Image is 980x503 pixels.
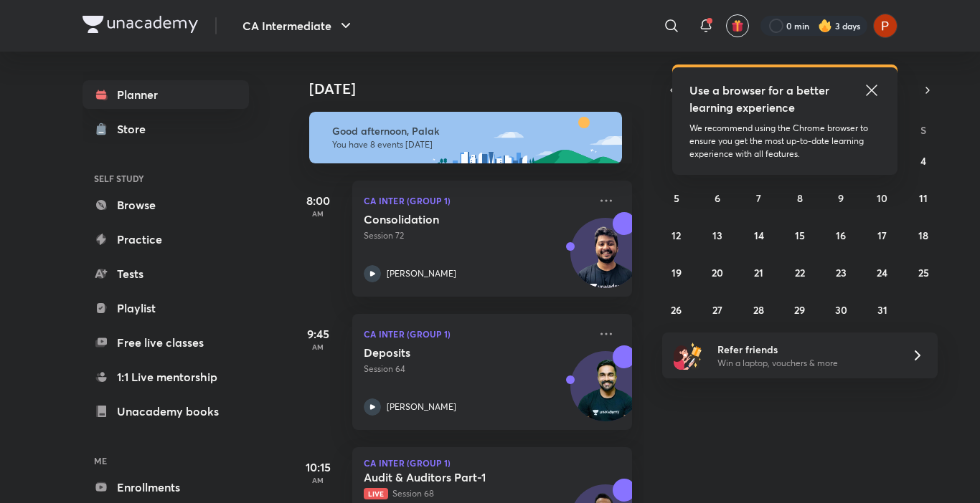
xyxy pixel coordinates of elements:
button: avatar [726,14,749,37]
button: October 7, 2025 [748,186,771,209]
abbr: October 19, 2025 [672,266,682,279]
h5: 10:15 [289,459,347,476]
a: Free live classes [83,328,249,357]
abbr: October 5, 2025 [674,191,679,205]
abbr: October 30, 2025 [835,303,847,317]
p: [PERSON_NAME] [387,401,456,413]
p: AM [289,342,347,351]
abbr: October 6, 2025 [715,191,720,205]
abbr: October 21, 2025 [754,266,763,279]
button: October 6, 2025 [706,186,729,209]
img: Avatar [571,226,640,294]
abbr: October 16, 2025 [836,229,846,242]
abbr: October 7, 2025 [756,191,761,205]
abbr: October 13, 2025 [712,229,722,242]
button: October 27, 2025 [706,298,729,321]
button: October 19, 2025 [665,261,688,284]
a: Practice [83,225,249,254]
abbr: October 12, 2025 [672,229,681,242]
p: Session 68 [364,487,589,500]
h6: SELF STUDY [83,166,249,191]
abbr: October 9, 2025 [838,191,844,205]
button: CA Intermediate [234,11,363,40]
abbr: October 18, 2025 [918,229,928,242]
abbr: October 15, 2025 [795,229,805,242]
button: October 18, 2025 [912,224,935,246]
img: Palak [873,14,897,38]
abbr: October 26, 2025 [671,303,682,317]
span: Live [364,488,388,499]
abbr: October 23, 2025 [836,266,847,279]
h5: 8:00 [289,192,347,209]
button: October 12, 2025 [665,224,688,246]
abbr: October 17, 2025 [877,229,887,242]
p: Session 64 [364,363,589,375]
a: 1:1 Live mentorship [83,363,249,391]
p: CA Inter (Group 1) [364,192,589,209]
abbr: October 11, 2025 [919,191,928,205]
button: October 11, 2025 [912,186,935,209]
button: October 17, 2025 [871,224,894,246]
abbr: Saturday [920,123,926,137]
abbr: October 28, 2025 [753,303,764,317]
abbr: October 25, 2025 [918,266,929,279]
h5: Deposits [364,345,542,360]
a: Browse [83,191,249,219]
h5: Use a browser for a better learning experience [689,82,832,116]
p: CA Inter (Group 1) [364,459,621,467]
a: Unacademy books [83,397,249,426]
h6: Good afternoon, Palak [332,125,609,138]
abbr: October 14, 2025 [754,229,764,242]
abbr: October 24, 2025 [877,266,887,279]
button: October 31, 2025 [871,298,894,321]
button: October 23, 2025 [829,261,852,284]
h6: ME [83,449,249,473]
button: October 24, 2025 [871,261,894,284]
button: October 28, 2025 [748,298,771,321]
button: October 21, 2025 [748,261,771,284]
abbr: October 10, 2025 [877,191,887,205]
button: October 22, 2025 [788,261,811,284]
abbr: October 31, 2025 [877,303,887,317]
h5: Audit & Auditors Part-1 [364,470,542,484]
abbr: October 20, 2025 [712,266,723,279]
button: October 5, 2025 [665,186,688,209]
button: October 15, 2025 [788,224,811,246]
abbr: October 22, 2025 [795,266,805,279]
abbr: October 29, 2025 [794,303,805,317]
button: October 13, 2025 [706,224,729,246]
img: afternoon [309,112,622,163]
button: October 14, 2025 [748,224,771,246]
a: Enrollments [83,473,249,502]
p: AM [289,476,347,484]
h5: 9:45 [289,325,347,342]
p: We recommend using the Chrome browser to ensure you get the most up-to-date learning experience w... [689,122,880,161]
p: Win a laptop, vouchers & more [717,357,894,370]
h5: Consolidation [364,212,542,226]
button: October 26, 2025 [665,298,688,321]
button: October 4, 2025 [912,149,935,172]
button: October 29, 2025 [788,298,811,321]
button: October 25, 2025 [912,261,935,284]
button: October 8, 2025 [788,186,811,209]
abbr: October 27, 2025 [712,303,722,317]
abbr: October 8, 2025 [797,191,803,205]
a: Planner [83,80,249,109]
a: Store [83,115,249,143]
img: streak [818,19,832,33]
p: AM [289,209,347,218]
button: October 10, 2025 [871,186,894,209]
div: Store [117,120,154,138]
a: Tests [83,259,249,288]
button: October 16, 2025 [829,224,852,246]
img: Company Logo [83,16,198,33]
button: October 30, 2025 [829,298,852,321]
img: Avatar [571,359,640,428]
button: October 20, 2025 [706,261,729,284]
button: October 9, 2025 [829,186,852,209]
h4: [DATE] [309,80,646,97]
p: CA Inter (Group 1) [364,325,589,342]
p: Session 72 [364,229,589,242]
h6: Refer friends [717,342,894,357]
img: referral [674,341,702,370]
